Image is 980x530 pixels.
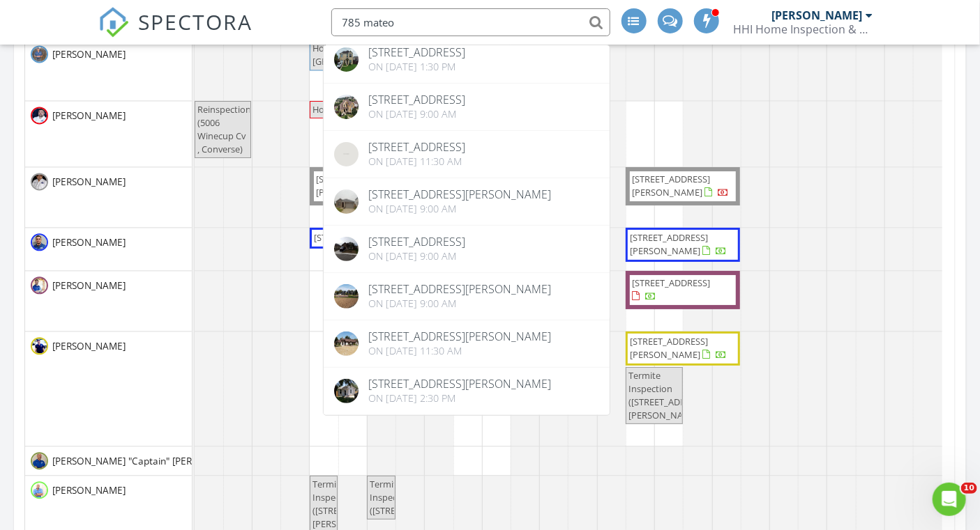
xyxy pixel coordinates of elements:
img: img_0667.jpeg [31,173,48,190]
div: On [DATE] 11:30 am [369,345,552,357]
div: [STREET_ADDRESS][PERSON_NAME] [369,283,552,295]
span: 10 [961,483,977,494]
a: SPECTORA [98,19,253,48]
div: On [DATE] 9:00 am [369,109,466,120]
span: SPECTORA [139,7,253,36]
img: streetview [334,142,359,166]
img: cover.jpg [334,237,359,261]
span: Reinspection (5006 Winecup Cv , Converse) [197,103,251,156]
div: On [DATE] 1:30 pm [369,61,466,72]
span: [STREET_ADDRESS][PERSON_NAME] [632,173,710,198]
span: [PERSON_NAME] [50,175,128,189]
div: On [DATE] 2:30 pm [369,393,552,404]
div: [STREET_ADDRESS][PERSON_NAME] [369,378,552,389]
div: [STREET_ADDRESS] [369,47,466,58]
img: cover.jpg [334,189,359,214]
span: Termite Inspection ([STREET_ADDRESS]) [370,478,453,517]
img: cover.jpg [334,47,359,72]
img: jj.jpg [31,45,48,63]
div: [PERSON_NAME] [772,8,863,22]
div: On [DATE] 11:30 am [369,156,466,167]
span: [PERSON_NAME] [50,47,128,61]
span: Hold for [GEOGRAPHIC_DATA] [GEOGRAPHIC_DATA] [312,42,436,68]
iframe: Intercom live chat [933,483,966,516]
span: [STREET_ADDRESS] [632,276,710,289]
div: On [DATE] 9:00 am [369,251,466,262]
img: The Best Home Inspection Software - Spectora [98,7,129,38]
span: [PERSON_NAME] [50,109,128,123]
div: [STREET_ADDRESS] [369,141,466,153]
img: 8704841%2Fcover_photos%2FN0uq7o1ILOsPAS0eNd80%2Foriginal.8704841-1747491642065 [334,95,359,119]
span: [STREET_ADDRESS][PERSON_NAME] [630,231,708,257]
span: [PERSON_NAME] [50,235,128,249]
div: On [DATE] 9:00 am [369,298,552,309]
span: [STREET_ADDRESS] [314,231,392,244]
div: [STREET_ADDRESS][PERSON_NAME] [369,189,552,200]
div: [STREET_ADDRESS][PERSON_NAME] [369,331,552,342]
img: cover.jpg [334,379,359,403]
img: dsc08126.jpg [31,481,48,499]
span: [PERSON_NAME] [50,339,128,353]
img: cover.jpg [334,284,359,309]
input: Search everything... [331,8,610,36]
span: [PERSON_NAME] [50,279,128,293]
div: [STREET_ADDRESS] [369,236,466,247]
img: 20220425_103223.jpg [31,452,48,469]
div: On [DATE] 9:00 am [369,203,552,215]
img: 8334a47d40204d029b6682c9b1fdee83.jpeg [31,107,48,124]
img: dsc07028.jpg [31,276,48,294]
div: HHI Home Inspection & Pest Control [734,22,873,36]
img: img_7310_small.jpeg [31,337,48,354]
img: resized_103945_1607186620487.jpeg [31,233,48,251]
span: Hold [312,103,332,116]
img: cover.jpg [334,332,359,356]
span: Termite Inspection ([STREET_ADDRESS][PERSON_NAME]) [628,369,709,422]
span: [STREET_ADDRESS][PERSON_NAME] [316,173,394,198]
div: [STREET_ADDRESS] [369,94,466,105]
span: [PERSON_NAME] [50,483,128,497]
span: [STREET_ADDRESS][PERSON_NAME] [630,335,708,361]
span: [PERSON_NAME] "Captain" [PERSON_NAME] [50,454,248,468]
